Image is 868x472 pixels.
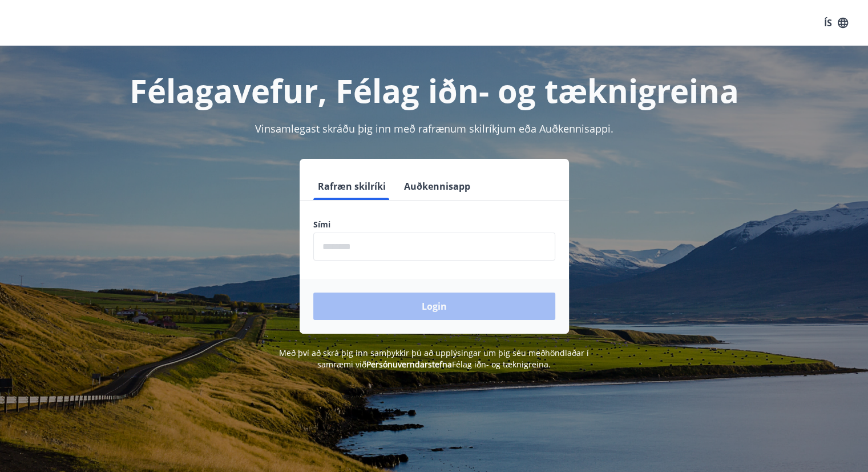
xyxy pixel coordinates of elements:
[37,69,831,112] h1: Félagavefur, Félag iðn- og tæknigreina
[279,347,589,370] span: Með því að skrá þig inn samþykkir þú að upplýsingar um þig séu meðhöndlaðar í samræmi við Félag i...
[255,122,613,135] span: Vinsamlegast skráðu þig inn með rafrænum skilríkjum eða Auðkennisappi.
[313,173,390,200] button: Rafræn skilríki
[399,173,475,200] button: Auðkennisapp
[366,359,452,370] a: Persónuverndarstefna
[313,219,555,230] label: Sími
[818,13,854,33] button: ÍS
